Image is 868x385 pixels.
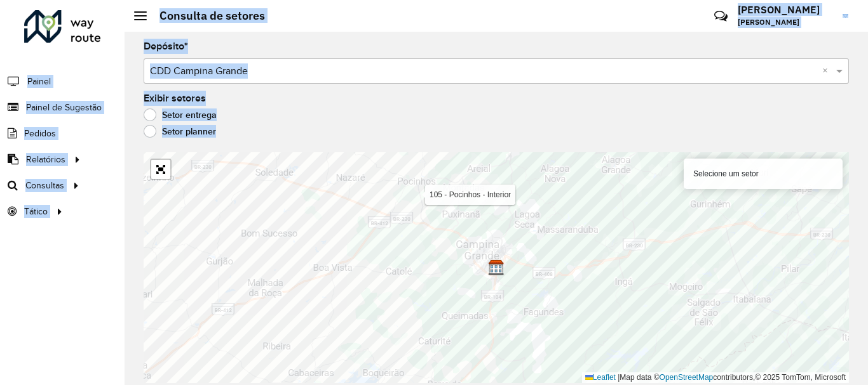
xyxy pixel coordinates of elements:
[147,9,265,23] h2: Consulta de setores
[151,160,170,179] a: Abrir mapa em tela cheia
[618,373,620,382] span: |
[24,205,48,218] span: Tático
[144,108,217,121] label: Setor entrega
[144,39,188,54] label: Depósito
[27,75,51,88] span: Painel
[585,373,616,382] a: Leaflet
[738,16,833,28] span: [PERSON_NAME]
[144,91,206,106] label: Exibir setores
[738,4,833,16] h3: [PERSON_NAME]
[24,127,56,140] span: Pedidos
[25,179,64,192] span: Consultas
[684,159,843,189] div: Selecione um setor
[26,153,65,166] span: Relatórios
[26,101,102,114] span: Painel de Sugestão
[660,373,714,382] a: OpenStreetMap
[582,372,849,383] div: Map data © contributors,© 2025 TomTom, Microsoft
[144,125,216,138] label: Setor planner
[707,3,735,30] a: Contato Rápido
[822,63,833,79] span: Clear all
